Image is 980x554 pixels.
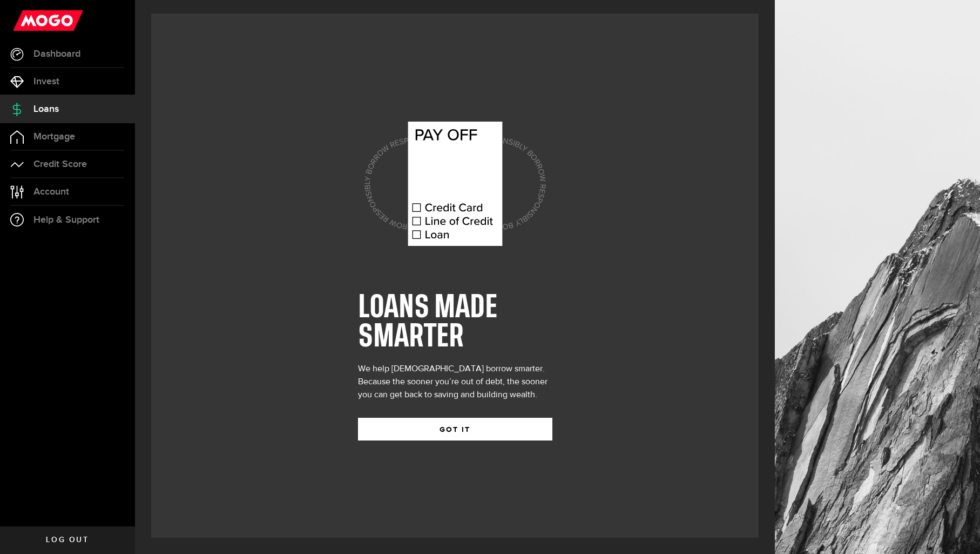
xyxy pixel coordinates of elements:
span: Credit Score [33,159,87,169]
span: Account [33,187,69,197]
span: Help & Support [33,215,99,225]
span: Invest [33,77,59,86]
span: Mortgage [33,132,75,142]
span: Log out [46,536,89,544]
h1: LOANS MADE SMARTER [358,293,552,352]
button: GOT IT [358,418,552,440]
div: We help [DEMOGRAPHIC_DATA] borrow smarter. Because the sooner you’re out of debt, the sooner you ... [358,363,552,402]
span: Loans [33,104,59,114]
span: Dashboard [33,49,80,59]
